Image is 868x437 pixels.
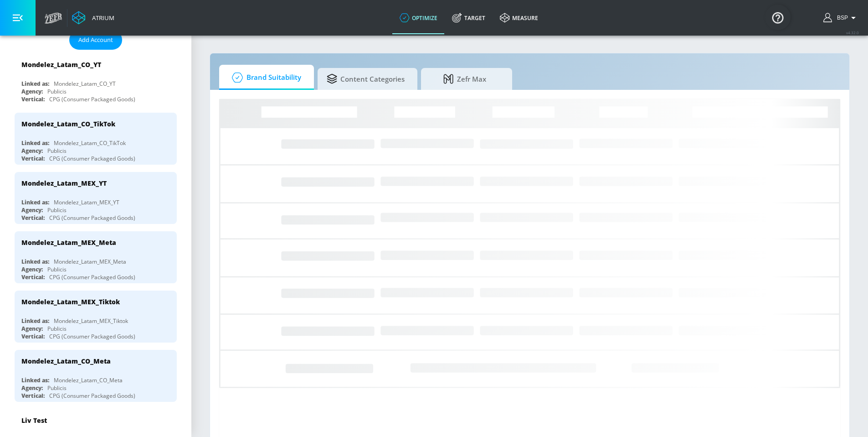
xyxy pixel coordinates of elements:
[54,139,126,147] div: Mondelez_Latam_CO_TikTok
[21,384,43,392] div: Agency:
[430,68,499,90] span: Zefr Max
[47,325,67,333] div: Publicis
[47,265,67,273] div: Publicis
[21,88,43,95] div: Agency:
[47,384,67,392] div: Publicis
[15,291,177,343] div: Mondelez_Latam_MEX_TiktokLinked as:Mondelez_Latam_MEX_TiktokAgency:PublicisVertical:CPG (Consumer...
[47,88,67,95] div: Publicis
[21,392,45,400] div: Vertical:
[846,30,859,35] span: v 4.32.0
[392,1,445,34] a: optimize
[21,297,120,306] div: Mondelez_Latam_MEX_Tiktok
[21,155,45,162] div: Vertical:
[54,80,116,88] div: Mondelez_Latam_CO_YT
[47,206,67,214] div: Publicis
[15,172,177,224] div: Mondelez_Latam_MEX_YTLinked as:Mondelez_Latam_MEX_YTAgency:PublicisVertical:CPG (Consumer Package...
[21,120,115,128] div: Mondelez_Latam_CO_TikTok
[47,147,67,155] div: Publicis
[823,12,859,23] button: BSP
[54,258,126,265] div: Mondelez_Latam_MEX_Meta
[49,95,135,103] div: CPG (Consumer Packaged Goods)
[15,231,177,283] div: Mondelez_Latam_MEX_MetaLinked as:Mondelez_Latam_MEX_MetaAgency:PublicisVertical:CPG (Consumer Pac...
[54,317,128,325] div: Mondelez_Latam_MEX_Tiktok
[765,5,791,30] button: Open Resource Center
[15,113,177,165] div: Mondelez_Latam_CO_TikTokLinked as:Mondelez_Latam_CO_TikTokAgency:PublicisVertical:CPG (Consumer P...
[49,214,135,222] div: CPG (Consumer Packaged Goods)
[21,376,49,384] div: Linked as:
[21,139,49,147] div: Linked as:
[49,333,135,340] div: CPG (Consumer Packaged Goods)
[54,376,123,384] div: Mondelez_Latam_CO_Meta
[21,214,45,222] div: Vertical:
[21,238,116,247] div: Mondelez_Latam_MEX_Meta
[78,35,113,45] span: Add Account
[493,1,545,34] a: measure
[21,273,45,281] div: Vertical:
[15,350,177,402] div: Mondelez_Latam_CO_MetaLinked as:Mondelez_Latam_CO_MetaAgency:PublicisVertical:CPG (Consumer Packa...
[15,53,177,105] div: Mondelez_Latam_CO_YTLinked as:Mondelez_Latam_CO_YTAgency:PublicisVertical:CPG (Consumer Packaged ...
[21,147,43,155] div: Agency:
[327,68,405,90] span: Content Categories
[21,265,43,273] div: Agency:
[21,317,49,325] div: Linked as:
[49,273,135,281] div: CPG (Consumer Packaged Goods)
[833,15,848,21] span: login as: bsp_linking@zefr.com
[49,155,135,162] div: CPG (Consumer Packaged Goods)
[54,198,119,206] div: Mondelez_Latam_MEX_YT
[21,179,107,187] div: Mondelez_Latam_MEX_YT
[228,67,301,88] span: Brand Suitability
[88,14,114,22] div: Atrium
[21,325,43,333] div: Agency:
[21,198,49,206] div: Linked as:
[21,206,43,214] div: Agency:
[49,392,135,400] div: CPG (Consumer Packaged Goods)
[21,357,111,365] div: Mondelez_Latam_CO_Meta
[21,95,45,103] div: Vertical:
[21,333,45,340] div: Vertical:
[445,1,493,34] a: Target
[21,60,101,69] div: Mondelez_Latam_CO_YT
[21,416,47,425] div: Liv Test
[72,11,114,25] a: Atrium
[21,80,49,88] div: Linked as:
[69,30,122,50] button: Add Account
[21,258,49,265] div: Linked as:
